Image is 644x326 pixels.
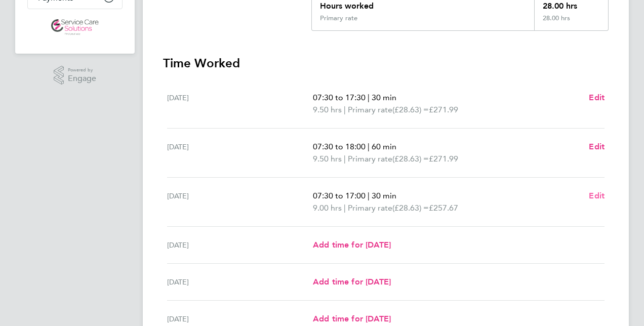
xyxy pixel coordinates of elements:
[313,240,391,250] span: Add time for [DATE]
[167,239,313,251] div: [DATE]
[589,191,605,200] span: Edit
[429,105,458,114] span: £271.99
[589,93,605,102] span: Edit
[589,141,605,153] a: Edit
[368,142,370,151] span: |
[589,142,605,151] span: Edit
[392,203,429,213] span: (£28.63) =
[313,203,342,213] span: 9.00 hrs
[313,142,366,151] span: 07:30 to 18:00
[368,191,370,200] span: |
[68,66,96,74] span: Powered by
[313,313,391,325] a: Add time for [DATE]
[313,277,391,287] span: Add time for [DATE]
[313,105,342,114] span: 9.50 hrs
[68,74,96,83] span: Engage
[368,93,370,102] span: |
[348,202,392,214] span: Primary rate
[313,276,391,288] a: Add time for [DATE]
[54,66,97,85] a: Powered byEngage
[313,314,391,323] span: Add time for [DATE]
[392,105,429,114] span: (£28.63) =
[313,191,366,200] span: 07:30 to 17:00
[534,14,608,30] div: 28.00 hrs
[392,154,429,164] span: (£28.63) =
[163,55,609,71] h3: Time Worked
[313,154,342,164] span: 9.50 hrs
[372,191,396,200] span: 30 min
[344,203,346,213] span: |
[344,105,346,114] span: |
[167,276,313,288] div: [DATE]
[429,203,458,213] span: £257.67
[313,239,391,251] a: Add time for [DATE]
[51,19,99,35] img: servicecare-logo-retina.png
[320,14,357,22] div: Primary rate
[372,93,396,102] span: 30 min
[589,190,605,202] a: Edit
[429,154,458,164] span: £271.99
[167,190,313,214] div: [DATE]
[27,19,123,35] a: Go to home page
[167,92,313,116] div: [DATE]
[167,141,313,165] div: [DATE]
[348,104,392,116] span: Primary rate
[344,154,346,164] span: |
[589,92,605,104] a: Edit
[167,313,313,325] div: [DATE]
[348,153,392,165] span: Primary rate
[313,93,366,102] span: 07:30 to 17:30
[372,142,396,151] span: 60 min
